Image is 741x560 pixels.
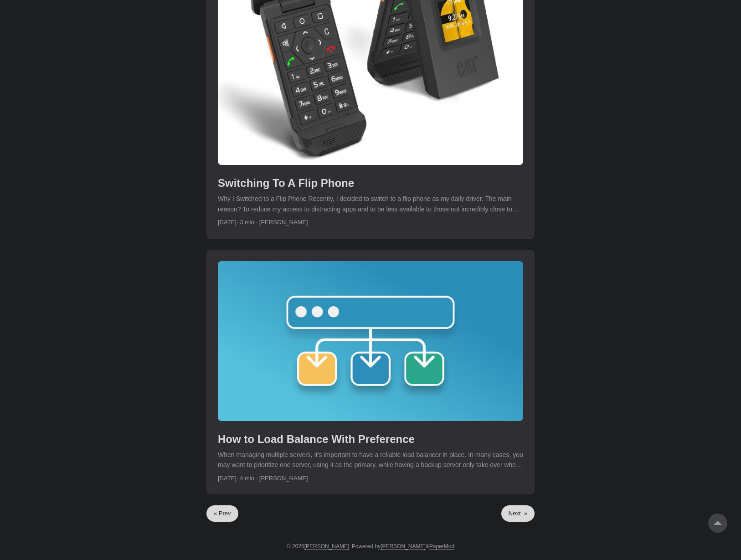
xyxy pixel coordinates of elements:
[304,543,350,550] a: [PERSON_NAME]
[206,505,238,522] a: « Prev
[287,543,350,550] span: © 2025
[352,543,454,550] span: Powered by &
[381,543,426,550] a: [PERSON_NAME]
[501,505,535,522] a: Next »
[207,250,534,494] a: post link to How to Load Balance With Preference
[708,514,727,533] a: go to top
[429,543,454,550] a: PaperMod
